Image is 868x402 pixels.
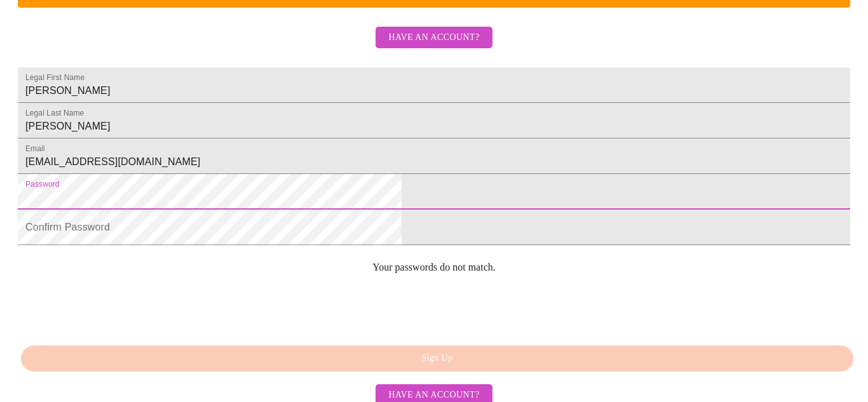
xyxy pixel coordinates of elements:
button: Have an account? [376,27,492,49]
iframe: reCAPTCHA [18,283,211,333]
p: Your passwords do not match. [18,262,850,273]
span: Have an account? [388,30,479,46]
a: Have an account? [372,389,495,399]
a: Have an account? [372,41,495,51]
